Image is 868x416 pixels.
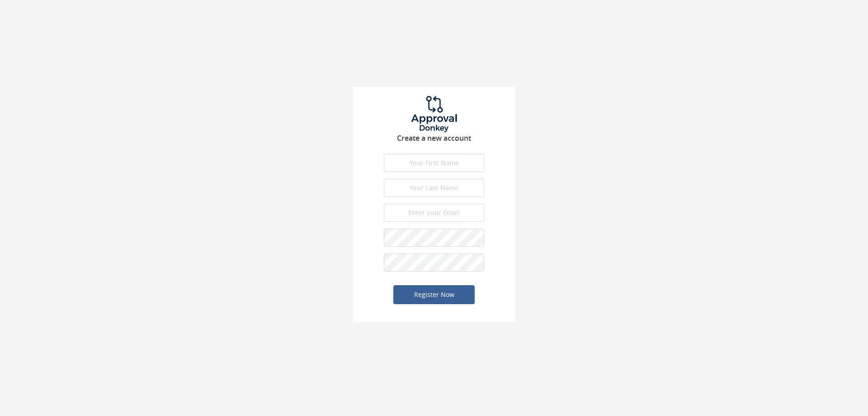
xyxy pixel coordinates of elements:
input: Your Last Name [384,179,484,197]
input: Enter your Email [384,204,484,222]
input: Your First Name [384,154,484,172]
button: Register Now [393,285,475,304]
h3: Create a new account [353,134,515,143]
img: logo.png [400,96,468,132]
